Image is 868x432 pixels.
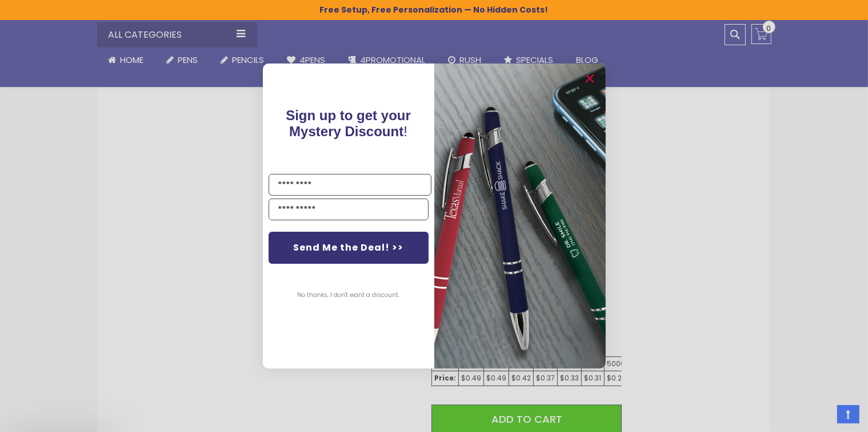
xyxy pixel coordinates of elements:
img: 081b18bf-2f98-4675-a917-09431eb06994.jpeg [434,64,606,368]
button: Close dialog [581,69,599,88]
span: Sign up to get your Mystery Discount [286,108,411,139]
iframe: Google Customer Reviews [774,401,868,432]
button: Send Me the Deal! >> [269,232,429,264]
button: No thanks, I don't want a discount. [291,281,405,310]
span: ! [286,108,411,139]
input: YOUR EMAIL [269,199,429,220]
